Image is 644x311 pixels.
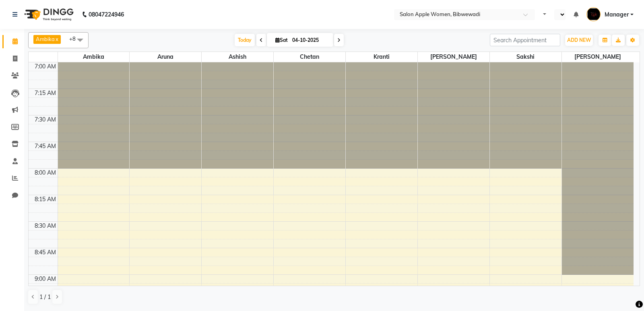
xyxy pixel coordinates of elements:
div: 7:15 AM [33,89,58,97]
span: +8 [69,35,82,42]
button: ADD NEW [565,35,593,46]
span: Manager [605,10,629,19]
div: 8:30 AM [33,222,58,230]
img: logo [21,3,76,26]
input: 2025-10-04 [290,34,330,46]
span: Aruna [130,52,201,62]
span: Today [235,34,255,46]
span: Sat [273,37,290,43]
span: [PERSON_NAME] [418,52,489,62]
span: Ambika [36,36,55,42]
div: 9:00 AM [33,275,58,283]
span: [PERSON_NAME] [562,52,634,62]
span: ADD NEW [567,37,591,43]
span: Ashish [202,52,273,62]
a: x [55,36,58,42]
div: 8:00 AM [33,169,58,177]
img: Manager [586,7,601,21]
div: 8:15 AM [33,195,58,204]
span: Chetan [274,52,345,62]
b: 08047224946 [89,3,124,26]
span: 1 / 1 [39,293,51,301]
span: Sakshi [490,52,561,62]
div: 7:45 AM [33,142,58,150]
div: 8:45 AM [33,248,58,257]
span: Ambika [58,52,130,62]
input: Search Appointment [490,34,560,46]
div: 7:00 AM [33,62,58,71]
span: Kranti [346,52,417,62]
div: 7:30 AM [33,115,58,124]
